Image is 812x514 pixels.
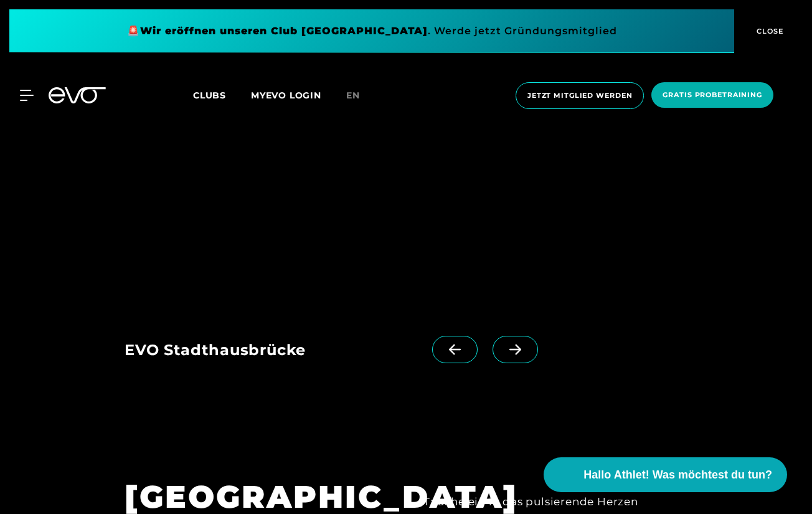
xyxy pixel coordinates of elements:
[527,90,632,101] span: Jetzt Mitglied werden
[251,90,321,101] a: MYEVO LOGIN
[346,90,360,101] span: en
[648,82,777,109] a: Gratis Probetraining
[544,457,787,492] button: Hallo Athlet! Was möchtest du tun?
[583,467,772,483] span: Hallo Athlet! Was möchtest du tun?
[734,9,803,53] button: CLOSE
[512,82,648,109] a: Jetzt Mitglied werden
[346,88,375,103] a: en
[193,90,226,101] span: Clubs
[753,26,784,37] span: CLOSE
[193,89,251,101] a: Clubs
[663,90,762,100] span: Gratis Probetraining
